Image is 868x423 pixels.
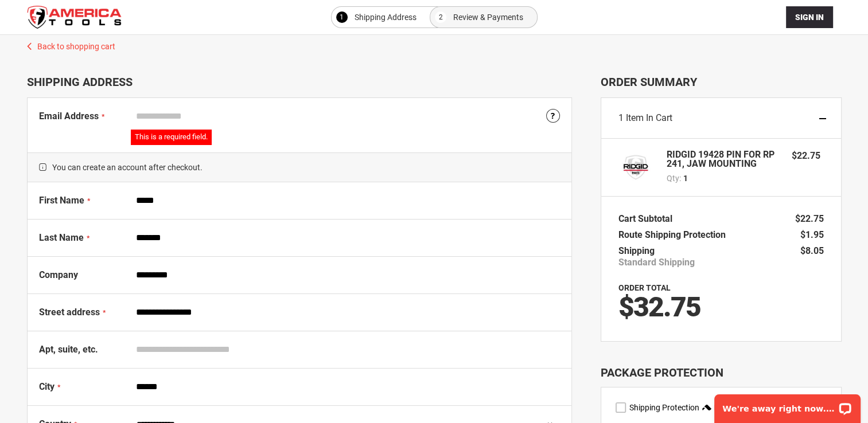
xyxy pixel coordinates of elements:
span: $1.95 [800,229,824,240]
div: route shipping protection selector element [616,402,827,413]
span: You can create an account after checkout. [28,152,571,182]
div: Shipping Address [27,75,572,89]
span: Last Name [39,232,84,243]
strong: Order Total [618,283,671,292]
span: 1 [340,10,344,24]
span: Standard Shipping [618,257,695,268]
span: Shipping Address [355,10,417,24]
span: 2 [439,10,443,24]
span: Qty [667,174,679,183]
span: Item in Cart [626,112,672,123]
span: Street address [39,307,100,318]
span: $22.75 [795,213,824,224]
img: RIDGID 19428 PIN FOR RP 241, JAW MOUNTING [618,150,653,185]
a: store logo [27,6,122,29]
a: Back to shopping cart [15,35,853,52]
div: This is a required field. [131,130,212,145]
strong: RIDGID 19428 PIN FOR RP 241, JAW MOUNTING [667,150,781,169]
span: Shipping Protection [629,403,699,412]
span: $22.75 [792,150,820,161]
th: Cart Subtotal [618,211,678,227]
span: Review & Payments [453,10,523,24]
span: $8.05 [800,245,824,256]
span: $32.75 [618,291,700,323]
span: Order Summary [601,75,842,89]
button: Sign In [786,6,833,28]
span: Company [39,269,78,280]
span: 1 [683,173,688,184]
span: City [39,381,55,392]
iframe: LiveChat chat widget [707,387,868,423]
span: Shipping [618,245,655,256]
th: Route Shipping Protection [618,227,731,243]
div: Package Protection [601,365,842,381]
span: Apt, suite, etc. [39,344,98,355]
span: First Name [39,195,84,206]
img: America Tools [27,6,122,29]
span: Sign In [795,13,824,22]
span: Email Address [39,111,99,122]
span: 1 [618,112,624,123]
